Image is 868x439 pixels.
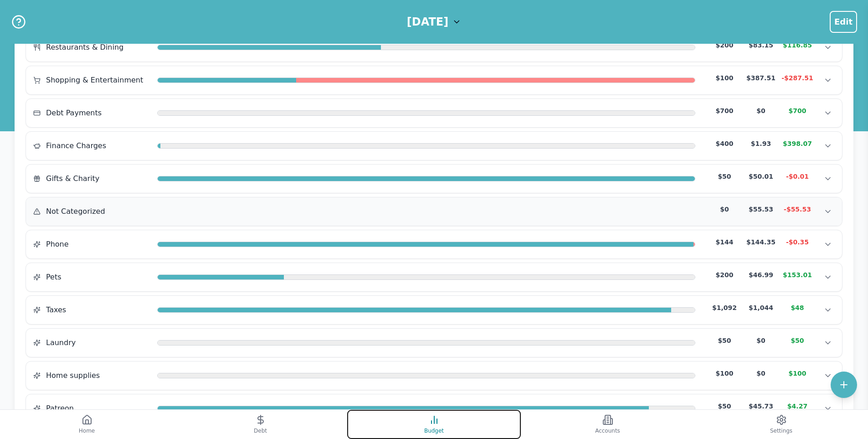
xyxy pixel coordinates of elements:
button: Show transactions [821,41,835,54]
button: Show transactions [821,336,835,350]
button: Show transactions [821,139,835,153]
span: Budget [424,427,444,434]
div: $200 [706,41,743,50]
div: $50.01 [743,172,779,181]
div: $116.85 [779,41,816,50]
button: Budget [347,410,521,439]
div: $0 [743,369,779,378]
div: $4.27 [779,402,816,411]
button: Show transactions [821,73,835,87]
div: $55.53 [743,205,779,214]
span: Laundry [46,337,76,348]
div: $50 [706,402,743,411]
span: Shopping & Entertainment [46,75,143,86]
span: Gifts & Charity [46,173,99,184]
div: -$55.53 [779,205,816,214]
button: Show transactions [821,402,835,415]
span: Debt Payments [46,108,102,119]
span: Finance Charges [46,140,106,151]
button: Show transactions [821,238,835,251]
div: $0 [743,336,779,345]
div: $48 [779,303,816,312]
button: Show transactions [821,270,835,284]
div: $387.51 [743,73,779,83]
span: Debt [254,427,267,434]
div: $50 [706,172,743,181]
span: Home supplies [46,370,100,381]
span: Home [79,427,95,434]
span: Accounts [595,427,620,434]
span: Phone [46,239,69,250]
div: $1,092 [706,303,743,312]
div: $46.99 [743,270,779,279]
div: $50 [779,336,816,345]
div: $100 [706,73,743,83]
div: $45.73 [743,402,779,411]
button: Show transactions [821,172,835,186]
div: $0 [743,106,779,115]
div: $400 [706,139,743,148]
button: Settings [694,410,868,439]
button: Show transactions [821,205,835,218]
button: Accounts [521,410,694,439]
span: Settings [770,427,792,434]
button: Show transactions [821,303,835,317]
div: -$0.01 [779,172,816,181]
span: Pets [46,272,62,283]
div: $50 [706,336,743,345]
span: Restaurants & Dining [46,42,123,53]
h1: [DATE] [407,15,448,29]
div: $398.07 [779,139,816,148]
div: -$0.35 [779,238,816,247]
span: Edit [834,15,853,28]
button: Help [11,14,26,30]
button: Menu [830,11,857,33]
div: $100 [779,369,816,378]
span: Not Categorized [46,206,105,217]
span: Patreon [46,403,74,414]
button: Show transactions [821,369,835,382]
div: $1,044 [743,303,779,312]
div: $0 [706,205,743,214]
button: Show transactions [821,106,835,120]
div: $100 [706,369,743,378]
div: $700 [706,106,743,115]
div: $200 [706,270,743,279]
div: $83.15 [743,41,779,50]
div: $144 [706,238,743,247]
button: Debt [174,410,347,439]
div: $144.35 [743,238,779,247]
div: -$287.51 [779,73,816,83]
div: $153.01 [779,270,816,279]
div: $700 [779,106,816,115]
div: $1.93 [743,139,779,148]
span: Taxes [46,305,66,315]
